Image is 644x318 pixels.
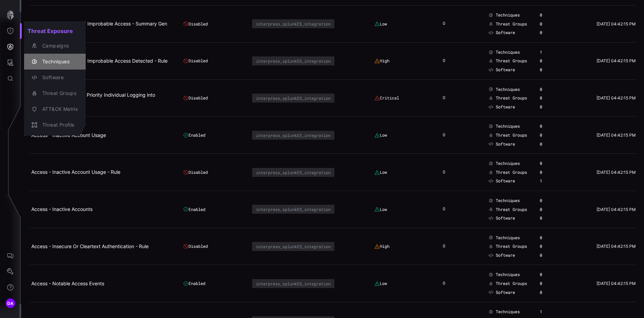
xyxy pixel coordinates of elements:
[39,57,78,66] div: Techniques
[24,117,86,133] button: Threat Profile
[39,42,78,50] div: Campaigns
[39,73,78,82] div: Software
[24,70,86,85] button: Software
[39,89,78,98] div: Threat Groups
[39,105,78,114] div: ATT&CK Matrix
[39,121,78,129] div: Threat Profile
[24,54,86,70] button: Techniques
[24,24,86,38] h2: Threat Exposure
[24,85,86,101] button: Threat Groups
[24,101,86,117] button: ATT&CK Matrix
[24,38,86,54] button: Campaigns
